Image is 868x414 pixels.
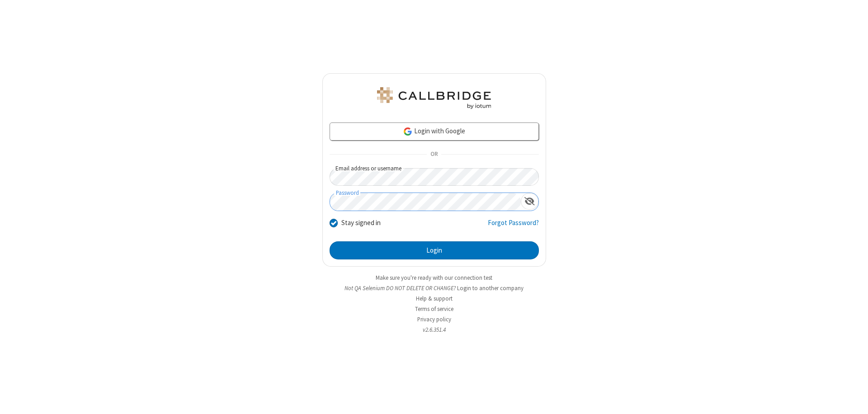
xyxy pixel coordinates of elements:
a: Help & support [416,295,453,302]
input: Password [330,193,521,211]
span: OR [427,148,441,161]
button: Login to another company [457,284,524,292]
li: v2.6.351.4 [322,325,546,334]
input: Email address or username [330,168,539,186]
label: Stay signed in [341,218,381,228]
div: Show password [521,193,538,210]
a: Login with Google [330,122,539,141]
img: google-icon.png [403,127,413,136]
a: Forgot Password? [488,218,539,235]
a: Privacy policy [417,315,451,323]
a: Make sure you're ready with our connection test [376,274,492,282]
button: Login [330,241,539,259]
li: Not QA Selenium DO NOT DELETE OR CHANGE? [322,284,546,292]
a: Terms of service [415,305,453,313]
img: QA Selenium DO NOT DELETE OR CHANGE [375,87,493,109]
